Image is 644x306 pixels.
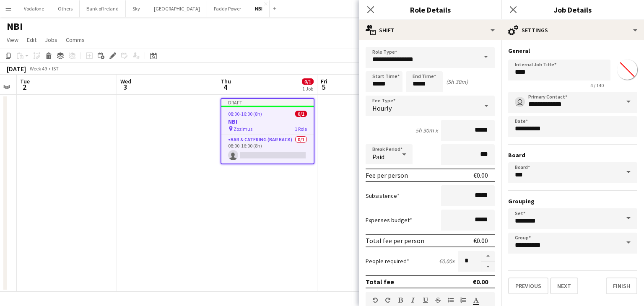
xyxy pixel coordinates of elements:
[415,127,438,134] div: 5h 30m x
[372,297,378,303] button: Undo
[80,0,126,17] button: Bank of Ireland
[319,82,327,92] span: 5
[550,277,578,294] button: Next
[52,65,59,72] div: IST
[221,98,314,164] app-job-card: Draft08:00-16:00 (8h)0/1NBI Zozimus1 RoleBar & Catering (Bar Back)0/108:00-16:00 (8h)
[446,78,468,86] div: (5h 30m)
[45,36,57,44] span: Jobs
[51,0,80,17] button: Others
[372,104,392,112] span: Hourly
[219,82,231,92] span: 4
[147,0,207,17] button: [GEOGRAPHIC_DATA]
[321,78,327,85] span: Fri
[584,82,610,88] span: 4 / 140
[366,277,394,286] div: Total fee
[7,20,23,33] h1: NBI
[7,65,26,73] div: [DATE]
[460,297,466,303] button: Ordered List
[295,111,307,117] span: 0/1
[359,4,501,15] h3: Role Details
[435,297,441,303] button: Strikethrough
[17,0,51,17] button: Vodafone
[19,82,30,92] span: 2
[234,126,252,132] span: Zozimus
[366,192,400,200] label: Subsistence
[423,297,428,303] button: Underline
[473,236,488,245] div: €0.00
[410,297,416,303] button: Italic
[366,236,424,245] div: Total fee per person
[508,47,637,54] h3: General
[448,297,454,303] button: Unordered List
[508,277,548,294] button: Previous
[62,34,88,45] a: Comms
[23,34,40,45] a: Edit
[221,99,314,106] div: Draft
[221,118,314,125] h3: NBI
[501,20,644,40] div: Settings
[248,0,270,17] button: NBI
[66,36,85,44] span: Comms
[302,86,313,92] div: 1 Job
[228,111,262,117] span: 08:00-16:00 (8h)
[7,36,18,44] span: View
[606,277,637,294] button: Finish
[207,0,248,17] button: Paddy Power
[126,0,147,17] button: Sky
[366,257,409,265] label: People required
[385,297,391,303] button: Redo
[295,126,307,132] span: 1 Role
[481,262,495,272] button: Decrease
[119,82,131,92] span: 3
[473,297,479,303] button: Text Color
[3,34,22,45] a: View
[221,135,314,163] app-card-role: Bar & Catering (Bar Back)0/108:00-16:00 (8h)
[366,216,412,224] label: Expenses budget
[439,257,454,265] div: €0.00 x
[42,34,61,45] a: Jobs
[221,78,231,85] span: Thu
[372,153,384,161] span: Paid
[481,251,495,262] button: Increase
[501,4,644,15] h3: Job Details
[359,20,501,40] div: Shift
[508,151,637,159] h3: Board
[28,65,49,72] span: Week 49
[120,78,131,85] span: Wed
[20,78,30,85] span: Tue
[366,171,408,179] div: Fee per person
[27,36,36,44] span: Edit
[397,297,403,303] button: Bold
[508,197,637,205] h3: Grouping
[473,277,488,286] div: €0.00
[473,171,488,179] div: €0.00
[302,78,314,85] span: 0/1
